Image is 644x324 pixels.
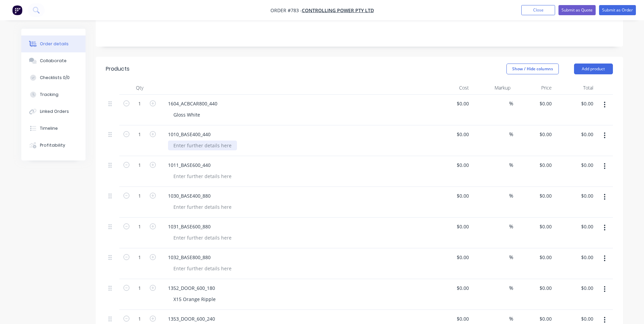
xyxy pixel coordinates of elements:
div: Markup [472,81,513,95]
div: Price [513,81,555,95]
div: Linked Orders [40,108,69,115]
button: Profitability [21,137,86,154]
div: 1032_BASE800_880 [163,252,216,262]
div: 1011_BASE600_440 [163,160,216,170]
span: % [509,253,513,261]
div: Cost [430,81,472,95]
div: Qty [119,81,160,95]
button: Close [521,5,555,15]
button: Checklists 0/0 [21,69,86,86]
span: % [509,284,513,292]
span: % [509,315,513,323]
div: Products [106,65,129,73]
span: Order #783 - [270,7,302,14]
div: Checklists 0/0 [40,75,70,81]
button: Add product [574,64,613,74]
button: Tracking [21,86,86,103]
div: Total [554,81,596,95]
span: % [509,100,513,107]
div: 1031_BASE600_880 [163,222,216,231]
div: 1010_BASE400_440 [163,129,216,139]
a: Controlling Power Pty Ltd [302,7,374,14]
button: Collaborate [21,52,86,69]
div: Tracking [40,92,58,98]
div: 1353_DOOR_600_240 [163,314,220,324]
div: 1352_DOOR_600_180 [163,283,220,293]
div: Collaborate [40,58,67,64]
div: Profitability [40,142,65,148]
span: % [509,223,513,230]
button: Order details [21,35,86,52]
div: 1604_ACBCAR800_440 [163,99,223,108]
div: X15 Orange Ripple [168,294,221,304]
button: Linked Orders [21,103,86,120]
div: Timeline [40,125,58,131]
div: 1030_BASE400_880 [163,191,216,201]
button: Submit as Quote [558,5,596,15]
button: Submit as Order [599,5,636,15]
span: % [509,130,513,138]
div: Order details [40,41,69,47]
span: % [509,192,513,200]
span: % [509,161,513,169]
button: Timeline [21,120,86,137]
button: Show / Hide columns [506,64,559,74]
div: Gloss White [168,110,206,120]
img: Factory [12,5,22,15]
